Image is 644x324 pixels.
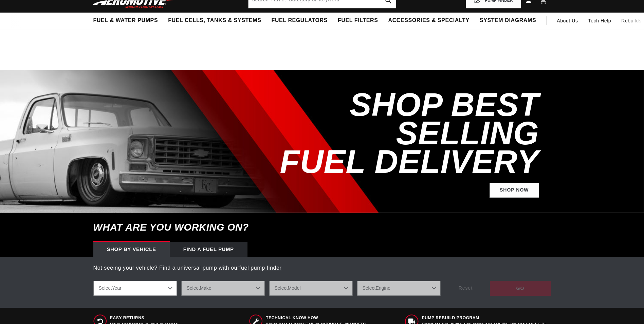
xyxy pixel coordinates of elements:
h2: SHOP BEST SELLING FUEL DELIVERY [249,90,539,176]
div: Shop by vehicle [93,242,170,257]
a: Shop Now [490,183,539,198]
span: Tech Help [588,17,611,24]
summary: Accessories & Specialty [383,13,475,29]
span: System Diagrams [480,17,536,24]
summary: Tech Help [583,13,617,29]
select: Year [93,281,177,296]
span: Fuel Cells, Tanks & Systems [168,17,261,24]
span: About Us [557,18,578,23]
span: Accessories & Specialty [388,17,470,24]
span: Pump Rebuild program [422,315,546,321]
summary: Fuel Filters [333,13,383,29]
span: Fuel & Water Pumps [93,17,158,24]
summary: System Diagrams [475,13,541,29]
span: Rebuilds [621,17,641,24]
select: Model [269,281,353,296]
summary: Fuel & Water Pumps [88,13,163,29]
summary: Fuel Regulators [266,13,332,29]
span: Fuel Filters [338,17,378,24]
a: About Us [552,13,583,29]
h6: What are you working on? [76,213,568,242]
select: Make [181,281,265,296]
p: Not seeing your vehicle? Find a universal pump with our [93,264,551,272]
span: Technical Know How [266,315,366,321]
span: Easy Returns [110,315,180,321]
summary: Fuel Cells, Tanks & Systems [163,13,266,29]
span: Fuel Regulators [271,17,327,24]
a: fuel pump finder [239,265,281,271]
div: Find a Fuel Pump [170,242,247,257]
select: Engine [357,281,441,296]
